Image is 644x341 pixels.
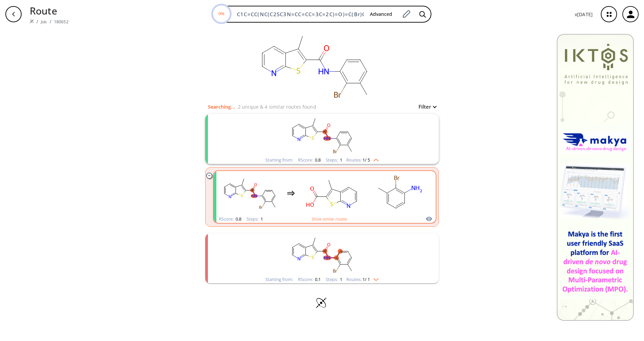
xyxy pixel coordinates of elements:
[36,18,38,25] li: /
[246,217,263,221] div: Steps :
[298,158,321,162] div: RScore :
[265,277,293,282] div: Starting from:
[314,276,321,282] span: 0.1
[312,216,347,222] button: Show similar routes
[557,34,634,321] img: Banner
[346,277,379,282] div: Routes:
[363,158,370,162] span: 1 / 5
[365,8,398,21] button: Advanced
[370,276,379,281] img: Down
[260,216,263,222] span: 1
[50,18,51,25] li: /
[234,233,410,276] svg: Cc1cccc(NC(=O)c2sc3ncccc3c2C)c1Br
[346,158,379,162] div: Routes:
[339,276,342,282] span: 1
[238,103,316,110] p: 2 unique & 4 similar routes found
[326,277,342,282] div: Steps :
[233,11,365,18] input: Enter SMILES
[369,172,430,214] svg: Cc1cccc(N)c1Br
[219,217,241,221] div: RScore :
[54,19,69,25] a: 180652
[265,158,293,162] div: Starting from:
[218,10,224,17] text: 0%
[414,104,436,109] button: Filter
[219,172,280,214] svg: Cc1cccc(NC(=O)c2sc3ncccc3c2C)c1Br
[363,277,370,282] span: 1 / 1
[298,277,321,282] div: RScore :
[235,216,241,222] span: 0.8
[370,156,379,162] img: Up
[205,111,439,287] ul: clusters
[41,19,47,25] a: Job
[247,28,382,103] svg: C1C=CC(NC(C2SC3N=CC=CC=3C=2C)=O)=C(Br)C=1C
[234,114,410,156] svg: Cc1cccc(NC(=O)c2sc3ncccc3c2C)c1Br
[314,157,321,163] span: 0.8
[339,157,342,163] span: 1
[208,103,235,110] p: Searching...
[302,172,363,214] svg: Cc1c(C(=O)O)sc2ncccc12
[575,11,593,18] p: v [DATE]
[326,158,342,162] div: Steps :
[30,19,34,23] img: Spaya logo
[30,3,69,18] p: Route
